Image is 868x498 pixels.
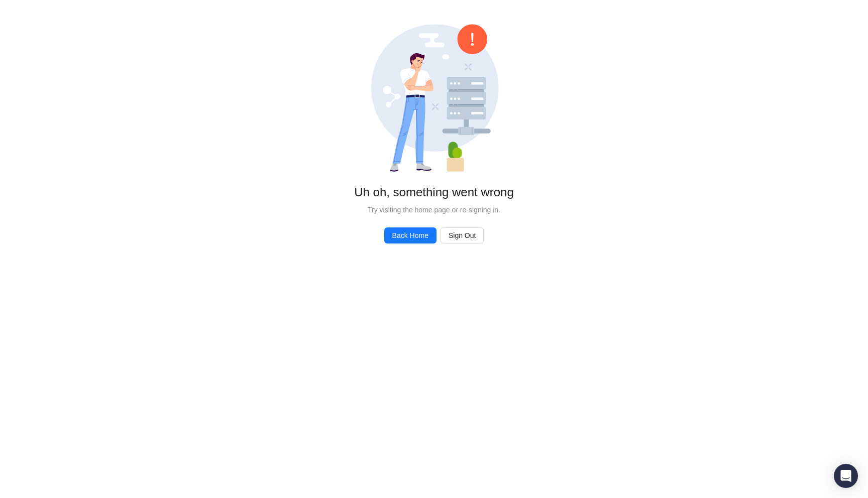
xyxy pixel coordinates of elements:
[441,227,484,243] button: Sign Out
[16,184,852,200] div: Uh oh, something went wrong
[449,230,476,241] span: Sign Out
[384,227,437,243] a: Back Home
[834,464,858,488] div: Open Intercom Messenger
[392,230,428,241] span: Back Home
[16,204,852,215] div: Try visiting the home page or re-signing in.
